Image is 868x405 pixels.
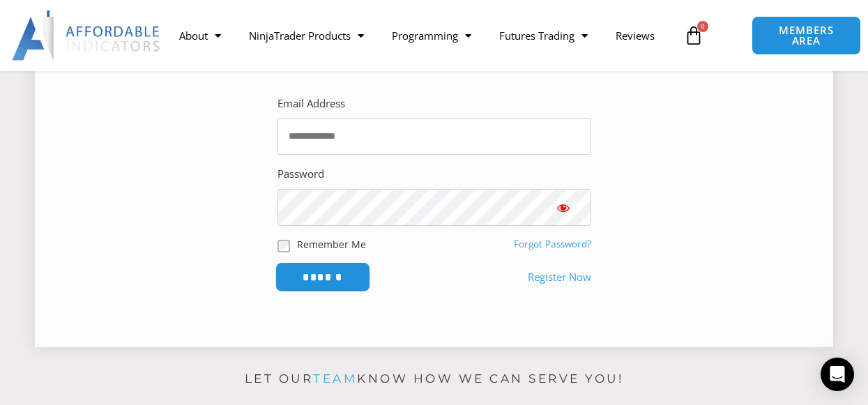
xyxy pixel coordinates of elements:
nav: Menu [165,20,678,52]
label: Email Address [277,94,345,114]
label: Password [277,165,324,184]
span: 0 [697,21,708,32]
a: MEMBERS AREA [752,16,861,55]
a: NinjaTrader Products [235,20,378,52]
div: Open Intercom Messenger [821,358,854,391]
button: Show password [535,189,591,226]
a: 0 [663,15,724,56]
label: Remember Me [297,237,366,252]
a: Register Now [528,268,591,287]
a: Programming [378,20,485,52]
span: MEMBERS AREA [766,25,846,46]
a: Futures Trading [485,20,602,52]
a: team [313,372,357,385]
a: Reviews [602,20,669,52]
a: Forgot Password? [514,238,591,250]
img: LogoAI | Affordable Indicators – NinjaTrader [12,10,162,61]
a: About [165,20,235,52]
